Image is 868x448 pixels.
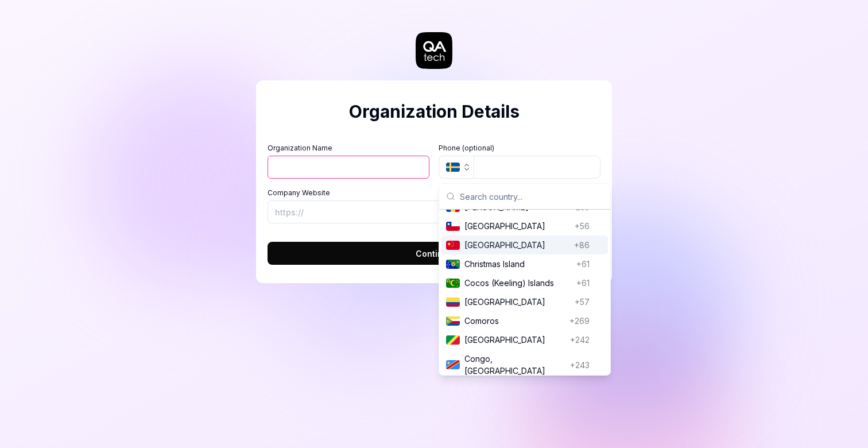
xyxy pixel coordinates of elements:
[576,258,590,270] span: +61
[460,184,603,209] input: Search country...
[464,258,572,270] span: Christmas Island
[439,210,610,375] div: Suggestions
[575,220,590,232] span: +56
[464,296,570,308] span: [GEOGRAPHIC_DATA]
[464,334,565,346] span: [GEOGRAPHIC_DATA]
[576,277,590,289] span: +61
[570,359,590,371] span: +243
[464,239,569,251] span: [GEOGRAPHIC_DATA]
[464,220,570,232] span: [GEOGRAPHIC_DATA]
[574,239,590,251] span: +86
[439,143,600,153] label: Phone (optional)
[569,315,590,327] span: +269
[268,143,429,153] label: Organization Name
[268,242,600,265] button: Continue
[268,99,600,125] h2: Organization Details
[570,334,590,346] span: +242
[268,188,600,198] label: Company Website
[464,277,572,289] span: Cocos (Keeling) Islands
[464,353,565,377] span: Congo, [GEOGRAPHIC_DATA]
[575,296,590,308] span: +57
[416,248,453,260] span: Continue
[464,315,565,327] span: Comoros
[268,200,600,223] input: https://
